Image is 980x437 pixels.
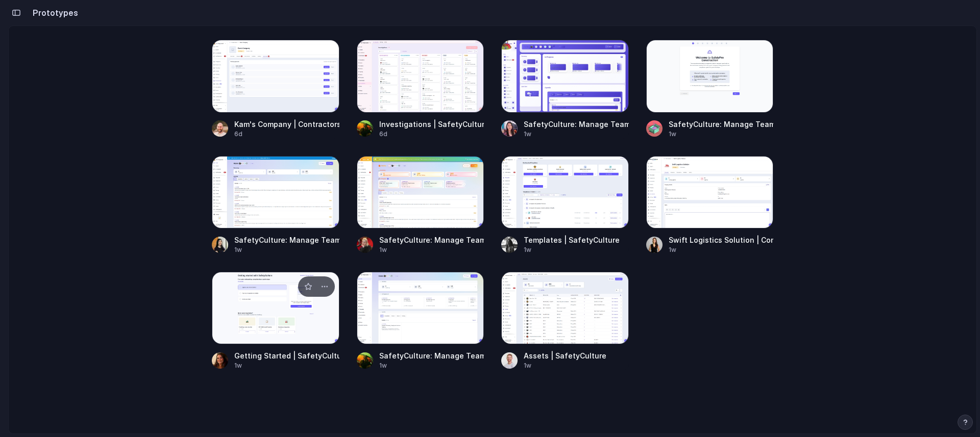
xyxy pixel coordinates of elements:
a: Kam's Company | Contractors | SafetyCultureKam's Company | Contractors | SafetyCulture6d [212,40,339,138]
a: Swift Logistics Solution | Contractors | SafetyCultureSwift Logistics Solution | Contractors | Sa... [646,156,774,254]
a: Getting Started | SafetyCultureGetting Started | SafetyCulture1w [212,272,339,370]
h2: Prototypes [29,7,78,19]
div: SafetyCulture: Manage Teams and Inspection Data | SafetyCulture [379,350,484,361]
div: Swift Logistics Solution | Contractors | SafetyCulture [669,235,774,245]
a: SafetyCulture: Manage Teams and Inspection Data | SafetyCultureSafetyCulture: Manage Teams and In... [212,156,339,254]
a: Investigations | SafetyCultureInvestigations | SafetyCulture6d [357,40,484,138]
div: SafetyCulture: Manage Teams and Inspection Data | SafetyCulture [234,235,339,245]
a: Templates | SafetyCultureTemplates | SafetyCulture1w [501,156,629,254]
div: Kam's Company | Contractors | SafetyCulture [234,119,339,130]
div: 1w [669,130,774,139]
a: SafetyCulture: Manage Teams and Inspection Data | SafetyCultureSafetyCulture: Manage Teams and In... [357,272,484,370]
div: 1w [379,245,484,254]
div: Assets | SafetyCulture [524,350,606,361]
a: SafetyCulture: Manage Teams and Inspection Data | SafetyCultureSafetyCulture: Manage Teams and In... [646,40,774,138]
div: Templates | SafetyCulture [524,235,620,245]
a: SafetyCulture: Manage Teams and Inspection Data | SafetyCultureSafetyCulture: Manage Teams and In... [501,40,629,138]
div: 6d [379,130,484,139]
div: 1w [234,361,339,370]
div: 1w [669,245,774,254]
div: 1w [379,361,484,370]
div: SafetyCulture: Manage Teams and Inspection Data | SafetyCulture [524,119,629,130]
div: 1w [524,130,629,139]
div: 1w [524,245,620,254]
div: SafetyCulture: Manage Teams and Inspection Data | SafetyCulture [379,235,484,245]
div: SafetyCulture: Manage Teams and Inspection Data | SafetyCulture [669,119,774,130]
a: Assets | SafetyCultureAssets | SafetyCulture1w [501,272,629,370]
div: 1w [234,245,339,254]
div: 6d [234,130,339,139]
div: Investigations | SafetyCulture [379,119,484,130]
a: SafetyCulture: Manage Teams and Inspection Data | SafetyCultureSafetyCulture: Manage Teams and In... [357,156,484,254]
div: Getting Started | SafetyCulture [234,350,339,361]
div: 1w [524,361,606,370]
